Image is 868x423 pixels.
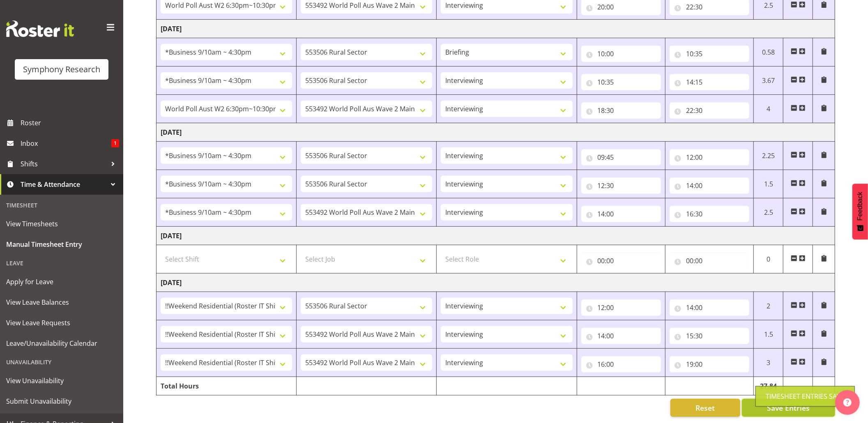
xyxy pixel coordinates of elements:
div: Timesheet Entries Save [766,391,845,401]
input: Click to select... [581,206,661,222]
a: View Timesheets [2,214,121,234]
td: 27.84 [754,377,783,395]
div: Unavailability [2,354,121,370]
span: Roster [21,117,119,129]
td: 0.58 [754,38,783,67]
td: 4 [754,95,783,123]
span: View Leave Balances [6,296,117,308]
input: Click to select... [670,356,749,372]
input: Click to select... [670,253,749,269]
input: Click to select... [670,74,749,90]
span: View Timesheets [6,218,117,230]
td: 2.5 [754,198,783,227]
a: View Unavailability [2,370,121,391]
input: Click to select... [581,149,661,166]
input: Click to select... [581,102,661,119]
input: Click to select... [670,299,749,316]
span: Inbox [21,137,111,149]
a: Manual Timesheet Entry [2,234,121,255]
span: View Leave Requests [6,317,117,329]
input: Click to select... [670,177,749,194]
div: Symphony Research [23,63,100,76]
span: View Unavailability [6,375,117,387]
span: Reset [695,402,715,413]
a: View Leave Balances [2,292,121,313]
td: 2.25 [754,142,783,170]
input: Click to select... [581,356,661,372]
div: Leave [2,255,121,271]
td: Total Hours [157,377,297,395]
td: [DATE] [157,20,835,38]
td: [DATE] [157,123,835,142]
a: Apply for Leave [2,271,121,292]
input: Click to select... [670,149,749,166]
span: Manual Timesheet Entry [6,238,117,251]
input: Click to select... [581,177,661,194]
input: Click to select... [581,328,661,344]
span: Submit Unavailability [6,395,117,407]
input: Click to select... [581,299,661,316]
td: 3 [754,349,783,377]
div: Timesheet [2,197,121,214]
button: Save Entries [742,399,835,417]
input: Click to select... [670,46,749,62]
input: Click to select... [581,253,661,269]
button: Reset [670,399,740,417]
td: 0 [754,245,783,274]
td: [DATE] [157,274,835,292]
a: Leave/Unavailability Calendar [2,333,121,354]
img: help-xxl-2.png [843,398,852,407]
span: Leave/Unavailability Calendar [6,337,117,349]
input: Click to select... [670,328,749,344]
td: 2 [754,292,783,320]
td: 3.67 [754,67,783,95]
span: Feedback [856,192,864,221]
a: Submit Unavailability [2,391,121,412]
button: Feedback - Show survey [852,184,868,239]
span: Shifts [21,158,107,170]
span: Save Entries [767,402,810,413]
input: Click to select... [670,206,749,222]
td: [DATE] [157,227,835,245]
td: 1.5 [754,170,783,198]
input: Click to select... [581,74,661,90]
span: 1 [111,139,119,147]
img: Rosterit website logo [6,21,74,37]
input: Click to select... [581,46,661,62]
span: Apply for Leave [6,276,117,288]
td: 1.5 [754,320,783,349]
input: Click to select... [670,102,749,119]
a: View Leave Requests [2,313,121,333]
span: Time & Attendance [21,178,107,191]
